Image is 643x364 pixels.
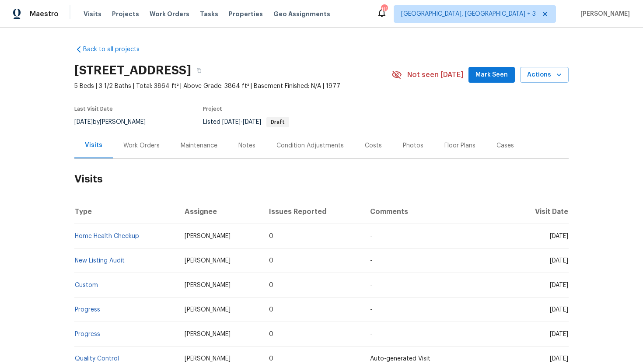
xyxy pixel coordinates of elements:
span: Actions [527,70,562,80]
th: Type [74,199,178,224]
button: Actions [520,67,569,83]
span: [DATE] [550,307,568,313]
span: Geo Assignments [273,10,330,18]
div: 111 [381,5,387,14]
span: [DATE] [550,258,568,264]
span: [PERSON_NAME] [185,258,231,264]
span: Draft [267,119,288,125]
a: Progress [75,307,100,313]
span: - [222,119,261,125]
span: Maestro [30,10,59,18]
th: Assignee [178,199,262,224]
a: Back to all projects [74,45,158,54]
span: [PERSON_NAME] [185,331,231,337]
span: [PERSON_NAME] [185,233,231,239]
span: Projects [112,10,139,18]
span: Not seen [DATE] [407,70,463,79]
div: Visits [85,141,102,150]
span: [GEOGRAPHIC_DATA], [GEOGRAPHIC_DATA] + 3 [401,10,536,18]
span: 0 [269,233,273,239]
div: Cases [496,141,514,150]
span: [DATE] [550,282,568,288]
span: [DATE] [550,331,568,337]
span: [DATE] [243,119,261,125]
span: Work Orders [150,10,189,18]
th: Issues Reported [262,199,363,224]
span: [DATE] [74,119,93,125]
span: [DATE] [222,119,241,125]
button: Mark Seen [468,67,515,83]
span: 0 [269,331,273,337]
a: Home Health Checkup [75,233,139,239]
h2: Visits [74,159,569,199]
span: - [370,233,372,239]
span: - [370,331,372,337]
th: Visit Date [511,199,569,224]
span: Visits [84,10,101,18]
div: Maintenance [181,141,217,150]
div: Condition Adjustments [276,141,344,150]
span: [PERSON_NAME] [185,307,231,313]
span: [PERSON_NAME] [185,356,231,362]
span: Listed [203,119,289,125]
span: [PERSON_NAME] [577,10,630,18]
span: 0 [269,356,273,362]
div: by [PERSON_NAME] [74,117,156,127]
a: Quality Control [75,356,119,362]
th: Comments [363,199,511,224]
a: Progress [75,331,100,337]
span: 0 [269,282,273,288]
div: Notes [238,141,255,150]
span: [PERSON_NAME] [185,282,231,288]
span: [DATE] [550,233,568,239]
a: New Listing Audit [75,258,125,264]
div: Floor Plans [444,141,475,150]
span: [DATE] [550,356,568,362]
span: - [370,258,372,264]
a: Custom [75,282,98,288]
span: - [370,307,372,313]
div: Costs [365,141,382,150]
span: 0 [269,258,273,264]
span: Properties [229,10,263,18]
div: Photos [403,141,423,150]
h2: [STREET_ADDRESS] [74,66,191,75]
span: Auto-generated Visit [370,356,430,362]
span: 0 [269,307,273,313]
span: 5 Beds | 3 1/2 Baths | Total: 3864 ft² | Above Grade: 3864 ft² | Basement Finished: N/A | 1977 [74,82,391,91]
span: Project [203,106,222,112]
span: Tasks [200,11,218,17]
span: Mark Seen [475,70,508,80]
div: Work Orders [123,141,160,150]
span: Last Visit Date [74,106,113,112]
span: - [370,282,372,288]
button: Copy Address [191,63,207,78]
